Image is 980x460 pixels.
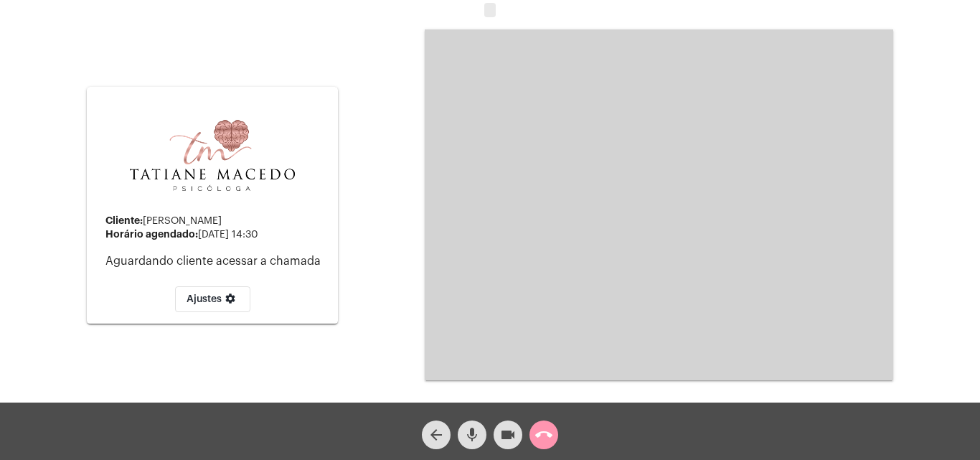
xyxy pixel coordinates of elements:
[105,255,326,268] p: Aguardando cliente acessar a chamada
[130,120,295,192] img: e19876e2-e0dd-e00a-0a37-7f881691473f.png
[175,286,250,312] button: Ajustes
[105,215,143,225] strong: Cliente:
[105,229,198,239] strong: Horário agendado:
[535,426,552,443] mat-icon: call_end
[463,426,481,443] mat-icon: mic
[187,294,239,304] span: Ajustes
[222,293,239,310] mat-icon: settings
[105,229,326,240] div: [DATE] 14:30
[499,426,517,443] mat-icon: videocam
[428,426,445,443] mat-icon: arrow_back
[105,215,326,227] div: [PERSON_NAME]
